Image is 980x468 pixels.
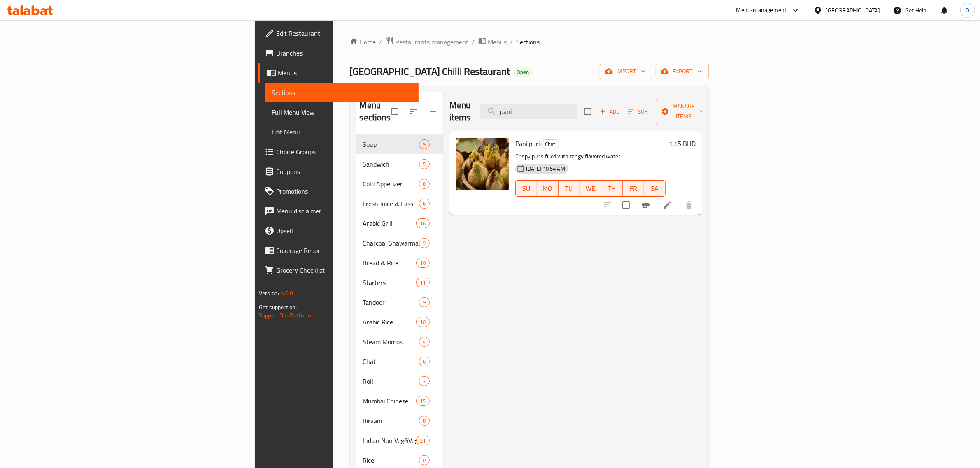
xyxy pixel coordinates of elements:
[515,180,537,197] button: SU
[356,154,443,174] div: Sandwich5
[258,181,419,201] a: Promotions
[363,218,417,228] span: Arabic Grill
[276,246,412,255] span: Coverage Report
[363,436,417,445] div: Indian Non Veg&Veg Curries
[456,138,509,190] img: Pani puri
[480,104,577,119] input: search
[258,201,419,221] a: Menu disclaimer
[523,165,568,173] span: [DATE] 10:54 AM
[419,199,429,209] div: items
[606,66,646,76] span: import
[356,233,443,253] div: Charcoal Shawarma9
[417,259,429,267] span: 10
[356,431,443,450] div: Indian Non Veg&Veg Curries21
[276,167,412,176] span: Coupons
[419,455,429,465] div: items
[258,43,419,63] a: Branches
[626,183,641,195] span: FR
[419,299,429,306] span: 9
[826,6,880,15] div: [GEOGRAPHIC_DATA]
[363,238,419,248] span: Charcoal Shawarma
[596,105,623,118] span: Add item
[540,183,555,195] span: MO
[363,159,419,169] span: Sandwich
[258,63,419,83] a: Menus
[363,337,419,347] span: Steam Momos
[449,99,471,124] h2: Menu items
[276,186,412,196] span: Promotions
[417,397,429,405] span: 15
[416,218,429,228] div: items
[356,352,443,371] div: Chat6
[258,260,419,280] a: Grocery Checklist
[265,122,419,142] a: Edit Menu
[276,265,412,275] span: Grocery Checklist
[623,180,644,197] button: FR
[272,107,412,117] span: Full Menu View
[363,278,417,287] span: Starters
[626,105,653,118] button: Sort
[386,37,469,47] a: Restaurants management
[417,437,429,445] span: 21
[350,37,709,47] nav: breadcrumb
[363,179,419,189] span: Cold Appetizer
[258,221,419,241] a: Upsell
[356,332,443,352] div: Steam Momos4
[617,196,635,213] span: Select to update
[272,127,412,137] span: Edit Menu
[416,436,429,445] div: items
[419,357,429,366] div: items
[417,318,429,326] span: 10
[662,66,702,76] span: export
[644,180,666,197] button: SA
[416,317,429,327] div: items
[276,147,412,157] span: Choice Groups
[278,68,412,78] span: Menus
[519,183,534,195] span: SU
[419,297,429,307] div: items
[478,37,507,47] a: Menus
[419,416,429,426] div: items
[363,317,417,327] span: Arabic Rice
[417,220,429,227] span: 16
[363,396,417,406] span: Mumbai Chinese
[542,139,559,149] span: Chat
[363,416,419,426] span: Biryani
[419,180,429,188] span: 8
[356,371,443,391] div: Roll3
[517,37,540,47] span: Sections
[636,195,656,215] button: Branch-specific-item
[419,160,429,168] span: 5
[356,292,443,312] div: Tandoor9
[363,199,419,209] span: Fresh Juice & Lassi
[363,357,419,366] span: Chat
[363,455,419,465] span: Rice
[356,194,443,213] div: Fresh Juice & Lassi6
[419,200,429,208] span: 6
[419,238,429,248] div: items
[419,338,429,346] span: 4
[514,67,533,77] div: Open
[514,69,533,76] span: Open
[419,239,429,247] span: 9
[265,83,419,102] a: Sections
[419,159,429,169] div: items
[416,278,429,287] div: items
[356,312,443,332] div: Arabic Rice10
[416,396,429,406] div: items
[258,162,419,181] a: Coupons
[419,358,429,366] span: 6
[416,258,429,268] div: items
[276,226,412,236] span: Upsell
[356,253,443,273] div: Bread & Rice10
[417,279,429,287] span: 11
[419,378,429,385] span: 3
[736,5,787,15] div: Menu-management
[280,288,293,299] span: 1.0.0
[258,23,419,43] a: Edit Restaurant
[258,142,419,162] a: Choice Groups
